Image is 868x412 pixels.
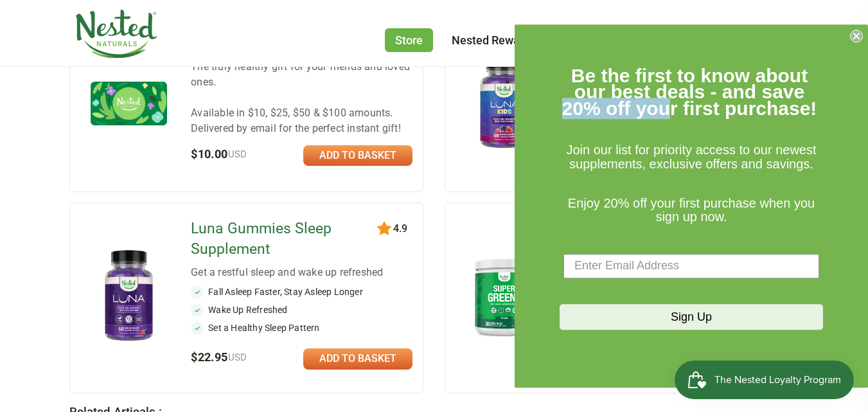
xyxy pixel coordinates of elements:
[191,265,412,280] div: Get a restful sleep and wake up refreshed
[675,361,855,399] iframe: Button to open loyalty program pop-up
[452,33,536,47] a: Nested Rewards
[228,352,247,363] span: USD
[191,147,247,161] span: $10.00
[385,28,433,52] a: Store
[191,350,247,364] span: $22.95
[560,304,823,330] button: Sign Up
[562,65,817,119] span: Be the first to know about our best deals - and save 20% off your first purchase!
[191,321,412,334] li: Set a Healthy Sleep Pattern
[466,253,543,341] img: Super Greens - The Original Supergreens
[191,219,379,260] a: Luna Gummies Sleep Supplement
[568,196,815,224] span: Enjoy 20% off your first purchase when you sign up now.
[466,53,543,153] img: Luna Kids Gummies Sleep Aid
[228,148,247,160] span: USD
[91,247,168,346] img: Luna Gummies Sleep Supplement
[75,10,158,58] img: Nested Naturals
[191,59,412,136] div: The truly healthy gift for your friends and loved ones. Available in $10, $25, $50 & $100 amounts...
[191,285,412,298] li: Fall Asleep Faster, Stay Asleep Longer
[191,303,412,316] li: Wake Up Refreshed
[91,82,168,125] img: Gift Card
[566,143,816,172] span: Join our list for priority access to our newest supplements, exclusive offers and savings.
[850,30,863,42] button: Close dialog
[515,24,868,388] div: FLYOUT Form
[563,254,819,278] input: Enter Email Address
